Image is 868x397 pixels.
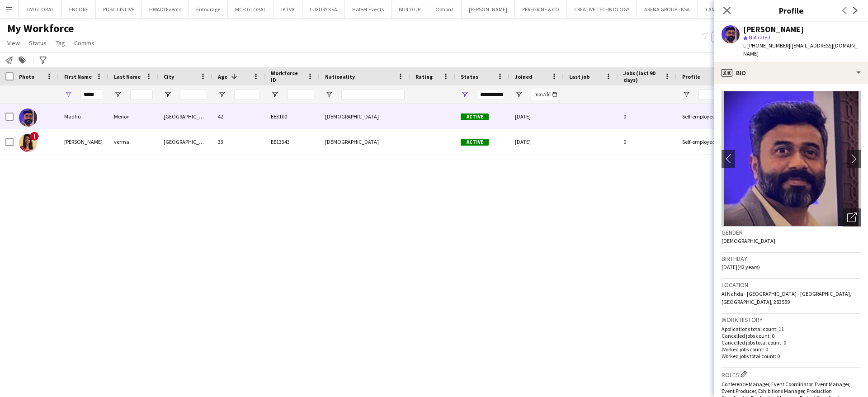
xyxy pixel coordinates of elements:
[722,332,861,339] p: Cancelled jobs count: 0
[52,37,69,49] a: Tag
[749,34,770,41] span: Not rated
[461,113,489,120] span: Active
[96,0,142,18] button: PUBLICIS LIVE
[682,73,700,80] span: Profile
[164,90,172,99] button: Open Filter Menu
[164,73,174,80] span: City
[569,73,590,80] span: Last job
[722,264,760,270] span: [DATE] (42 years)
[218,73,227,80] span: Age
[274,0,302,18] button: IKTVA
[325,90,333,99] button: Open Filter Menu
[108,104,158,129] div: Menon
[722,290,851,305] span: Al Nahda - [GEOGRAPHIC_DATA] - [GEOGRAPHIC_DATA], [GEOGRAPHIC_DATA], 283559
[714,5,868,16] h3: Profile
[130,89,153,100] input: Last Name Filter Input
[509,104,564,129] div: [DATE]
[7,22,74,35] span: My Workforce
[531,89,558,100] input: Joined Filter Input
[228,0,274,18] button: MCH GLOBAL
[462,0,515,18] button: [PERSON_NAME]
[59,129,108,154] div: [PERSON_NAME]
[189,0,228,18] button: Entourage
[714,62,868,84] div: Bio
[180,89,207,100] input: City Filter Input
[415,73,433,80] span: Rating
[7,39,20,47] span: View
[722,339,861,346] p: Cancelled jobs total count: 0
[712,32,757,43] button: Everyone5,884
[71,37,98,49] a: Comms
[74,39,94,47] span: Comms
[212,129,265,154] div: 33
[271,70,303,83] span: Workforce ID
[59,104,108,129] div: Madhu
[64,90,72,99] button: Open Filter Menu
[29,39,47,47] span: Status
[80,89,103,100] input: First Name Filter Input
[265,129,320,154] div: EE13343
[345,0,392,18] button: Hafeet Events
[114,90,122,99] button: Open Filter Menu
[320,129,410,154] div: [DEMOGRAPHIC_DATA]
[618,104,677,129] div: 0
[62,0,96,18] button: ENCORE
[4,55,14,66] app-action-btn: Notify workforce
[722,255,861,263] h3: Birthday
[743,42,858,57] span: | [EMAIL_ADDRESS][DOMAIN_NAME]
[698,0,743,18] button: 3 AM DIGITAL
[722,281,861,289] h3: Location
[623,70,660,83] span: Jobs (last 90 days)
[56,39,65,47] span: Tag
[325,73,355,80] span: Nationality
[677,129,735,154] div: Self-employed Crew
[567,0,637,18] button: CREATIVE TECHNOLOGY
[698,89,729,100] input: Profile Filter Input
[265,104,320,129] div: EE3100
[271,90,279,99] button: Open Filter Menu
[722,316,861,324] h3: Work history
[234,89,260,100] input: Age Filter Input
[320,104,410,129] div: [DEMOGRAPHIC_DATA]
[682,90,690,99] button: Open Filter Menu
[461,73,478,80] span: Status
[515,73,533,80] span: Joined
[218,90,226,99] button: Open Filter Menu
[19,109,37,127] img: Madhu Menon
[428,0,462,18] button: Option1
[509,129,564,154] div: [DATE]
[392,0,428,18] button: BUILD UP
[743,25,804,33] div: [PERSON_NAME]
[142,0,189,18] button: HWADI Events
[461,139,489,146] span: Active
[158,104,212,129] div: [GEOGRAPHIC_DATA]
[158,129,212,154] div: [GEOGRAPHIC_DATA]
[341,89,405,100] input: Nationality Filter Input
[618,129,677,154] div: 0
[19,73,34,80] span: Photo
[19,0,62,18] button: JWI GLOBAL
[4,37,24,49] a: View
[722,91,861,227] img: Crew avatar or photo
[17,55,28,66] app-action-btn: Add to tag
[637,0,698,18] button: ARENA GROUP - KSA
[212,104,265,129] div: 42
[25,37,50,49] a: Status
[515,90,523,99] button: Open Filter Menu
[743,42,790,49] span: t. [PHONE_NUMBER]
[19,134,37,152] img: madhureema verma
[722,228,861,236] h3: Gender
[722,326,861,332] p: Applications total count: 11
[843,208,861,227] div: Open photos pop-in
[722,369,861,379] h3: Roles
[302,0,345,18] button: LUXURY KSA
[515,0,567,18] button: PEREGRINE & CO
[287,89,314,100] input: Workforce ID Filter Input
[461,90,469,99] button: Open Filter Menu
[38,55,48,66] app-action-btn: Advanced filters
[722,237,775,244] span: [DEMOGRAPHIC_DATA]
[722,353,861,359] p: Worked jobs total count: 0
[30,132,39,141] span: !
[64,73,92,80] span: First Name
[677,104,735,129] div: Self-employed Crew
